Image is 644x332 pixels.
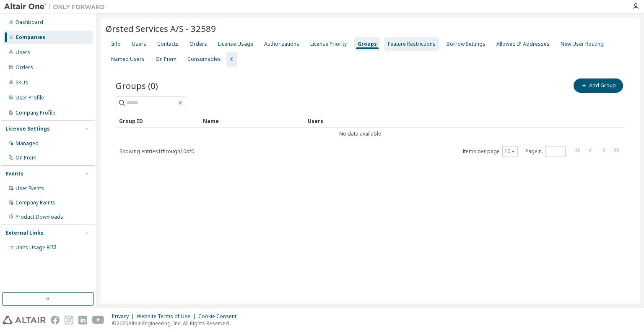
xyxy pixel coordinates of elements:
[447,41,486,47] div: Borrow Settings
[65,316,73,324] img: instagram.svg
[462,146,518,157] span: Items per page
[16,154,36,161] div: On Prem
[198,313,241,320] div: Cookie Consent
[51,316,60,324] img: facebook.svg
[16,199,55,206] div: Company Events
[5,125,50,132] div: License Settings
[156,56,177,63] div: On Prem
[16,140,39,147] div: Managed
[16,185,44,192] div: User Events
[16,244,57,251] span: Units Usage BI
[496,41,550,47] div: Allowed IP Addresses
[16,34,45,41] div: Companies
[4,3,109,11] img: Altair One
[310,41,347,47] div: License Priority
[157,41,179,47] div: Contacts
[119,114,196,128] div: Group ID
[137,313,198,320] div: Website Terms of Use
[5,230,44,236] div: External Links
[264,41,299,47] div: Authorizations
[16,110,55,116] div: Company Profile
[358,41,377,47] div: Groups
[218,41,253,47] div: License Usage
[16,94,44,101] div: User Profile
[119,148,194,155] span: Showing entries 1 through 10 of 0
[203,114,301,128] div: Name
[308,114,601,128] div: Users
[388,41,436,47] div: Feature Restrictions
[525,146,566,157] span: Page n.
[132,41,146,47] div: Users
[116,128,605,140] td: No data available
[112,313,137,320] div: Privacy
[16,214,63,220] div: Product Downloads
[106,23,216,34] span: Ørsted Services A/S - 32589
[190,41,207,47] div: Orders
[112,320,241,327] p: © 2025 Altair Engineering, Inc. All Rights Reserved.
[5,170,23,177] div: Events
[16,49,30,56] div: Users
[3,316,46,324] img: altair_logo.svg
[111,56,145,63] div: Named Users
[78,316,87,324] img: linkedin.svg
[16,79,28,86] div: SKUs
[16,64,33,71] div: Orders
[16,19,43,26] div: Dashboard
[574,78,623,93] button: Add Group
[187,56,221,63] div: Consumables
[561,41,604,47] div: New User Routing
[111,41,121,47] div: Info
[116,80,158,91] span: Groups (0)
[92,316,104,324] img: youtube.svg
[504,148,516,155] button: 10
